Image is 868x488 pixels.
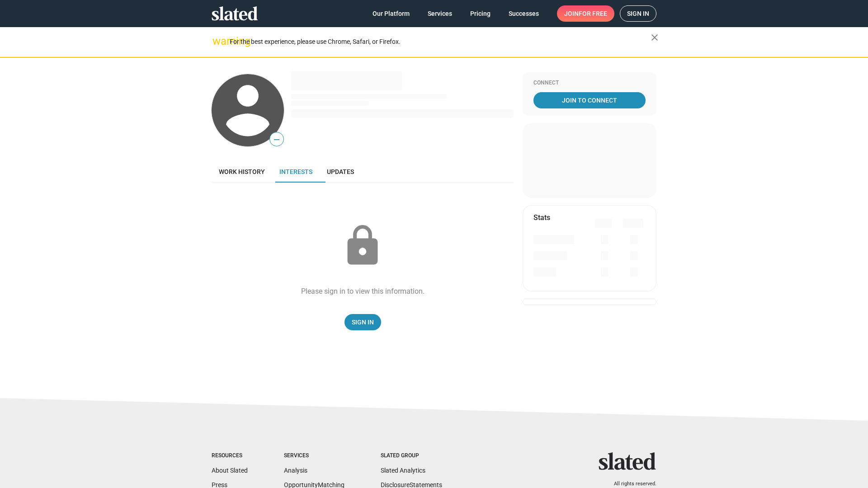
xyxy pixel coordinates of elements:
[428,5,452,22] span: Services
[420,5,459,22] a: Services
[270,134,283,145] span: —
[649,32,660,43] mat-icon: close
[627,6,649,21] span: Sign in
[381,452,442,460] div: Slated Group
[352,314,374,330] span: Sign In
[272,161,320,183] a: Interests
[533,92,646,108] a: Join To Connect
[230,36,651,48] div: For the best experience, please use Chrome, Safari, or Firefox.
[463,5,498,22] a: Pricing
[533,213,550,222] mat-card-title: Stats
[212,161,272,183] a: Work history
[501,5,546,22] a: Successes
[212,36,223,47] mat-icon: warning
[533,80,646,87] div: Connect
[327,168,354,175] span: Updates
[470,5,491,22] span: Pricing
[279,168,312,175] span: Interests
[344,314,381,330] a: Sign In
[219,168,265,175] span: Work history
[373,5,410,22] span: Our Platform
[579,5,607,22] span: for free
[284,452,344,460] div: Services
[557,5,614,22] a: Joinfor free
[509,5,539,22] span: Successes
[284,467,307,474] a: Analysis
[535,92,644,108] span: Join To Connect
[320,161,361,183] a: Updates
[381,467,425,474] a: Slated Analytics
[340,223,385,268] mat-icon: lock
[212,467,248,474] a: About Slated
[212,452,248,460] div: Resources
[301,286,425,296] div: Please sign in to view this information.
[620,5,656,22] a: Sign in
[365,5,417,22] a: Our Platform
[564,5,607,22] span: Join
